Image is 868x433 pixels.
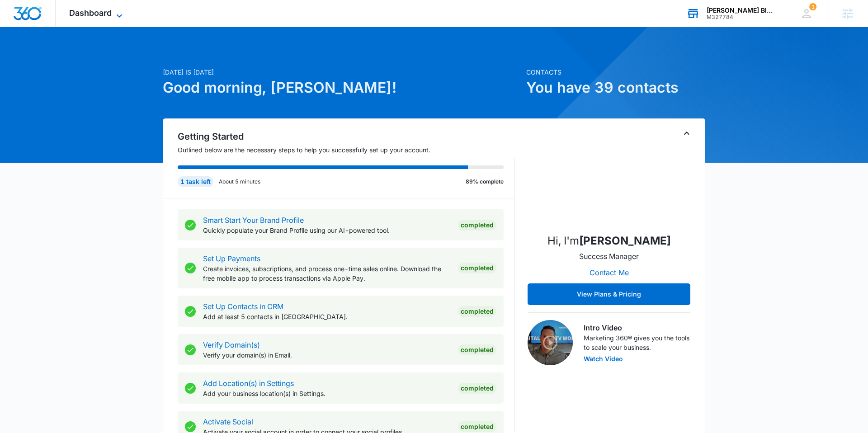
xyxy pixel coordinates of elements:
img: tab_keywords_by_traffic_grey.svg [90,52,97,60]
button: Contact Me [580,262,638,283]
span: 1 [809,3,816,10]
div: Domain Overview [34,53,81,59]
img: Brianna McLatchie [564,135,654,226]
div: Completed [458,421,496,432]
div: Completed [458,306,496,317]
img: tab_domain_overview_orange.svg [24,52,32,60]
img: logo_orange.svg [14,14,22,22]
h1: You have 39 contacts [526,77,705,99]
div: account name [707,7,773,14]
a: Smart Start Your Brand Profile [203,216,304,225]
p: [DATE] is [DATE] [163,67,521,77]
p: Add your business location(s) in Settings. [203,389,451,398]
p: Quickly populate your Brand Profile using our AI-powered tool. [203,226,451,235]
a: Verify Domain(s) [203,340,260,349]
div: account id [707,14,773,20]
p: Marketing 360® gives you the tools to scale your business. [584,333,690,352]
span: Dashboard [69,8,112,18]
button: Toggle Collapse [681,128,692,139]
div: Completed [458,383,496,394]
h3: Intro Video [584,322,690,333]
p: Add at least 5 contacts in [GEOGRAPHIC_DATA]. [203,312,451,321]
p: Outlined below are the necessary steps to help you successfully set up your account. [178,145,515,155]
strong: [PERSON_NAME] [579,234,671,247]
p: 89% complete [466,178,504,186]
img: website_grey.svg [14,24,22,31]
p: Success Manager [579,251,639,262]
img: Intro Video [528,320,573,365]
a: Add Location(s) in Settings [203,379,294,388]
div: Domain: [DOMAIN_NAME] [24,24,99,31]
div: Completed [458,263,496,273]
a: Activate Social [203,417,253,426]
button: View Plans & Pricing [528,283,690,305]
div: v 4.0.25 [25,14,44,22]
a: Set Up Payments [203,254,260,263]
div: Completed [458,344,496,355]
div: Completed [458,220,496,231]
div: notifications count [809,3,816,10]
h2: Getting Started [178,130,515,143]
p: Hi, I'm [547,233,671,249]
h1: Good morning, [PERSON_NAME]! [163,77,521,99]
p: Create invoices, subscriptions, and process one-time sales online. Download the free mobile app t... [203,264,451,283]
p: About 5 minutes [219,178,260,186]
p: Verify your domain(s) in Email. [203,350,451,360]
p: Contacts [526,67,705,77]
a: Set Up Contacts in CRM [203,302,283,311]
div: 1 task left [178,176,213,187]
div: Keywords by Traffic [100,53,152,59]
button: Watch Video [584,356,623,362]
